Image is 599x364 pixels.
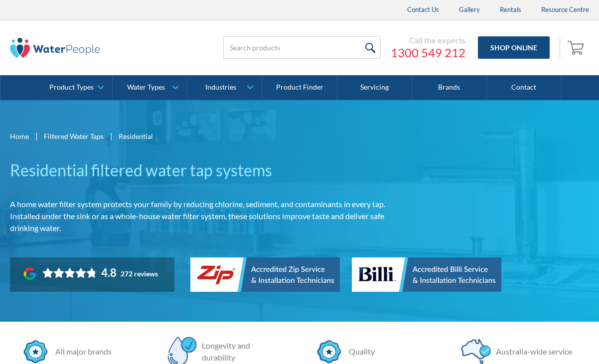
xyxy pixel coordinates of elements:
[478,36,550,59] a: Shop Online
[121,270,158,278] div: 272 reviews
[109,130,114,142] div: |
[101,266,117,280] div: 4.8
[113,75,187,100] a: Water Types
[491,346,572,358] div: Australia-wide service
[197,340,285,364] div: Longevity and durability
[10,131,29,141] a: Home
[391,45,465,60] a: 1300 549 212
[487,75,562,100] a: Contact
[565,36,589,60] a: Open cart
[119,131,153,141] div: Residential
[391,35,465,45] div: Call the experts
[412,75,487,100] a: Brands
[187,75,262,100] a: Industries
[337,75,412,100] a: Servicing
[205,83,236,92] div: Industries
[49,83,94,92] div: Product Types
[10,38,100,58] img: The Water People
[42,266,117,280] div: Rating: 4.8 out of 5
[262,75,337,100] a: Product Finder
[34,130,39,142] div: |
[10,158,393,182] h1: Residential filtered water tap systems
[127,83,165,92] div: Water Types
[344,346,375,358] div: Quality
[568,39,587,55] img: shopping cart
[10,198,393,234] p: A home water filter system protects your family by reducing chlorine, sediment, and contaminants ...
[44,131,104,141] a: Filtered Water Taps
[38,75,112,100] a: Product Types
[223,36,381,59] input: Search products
[50,346,112,358] div: All major brands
